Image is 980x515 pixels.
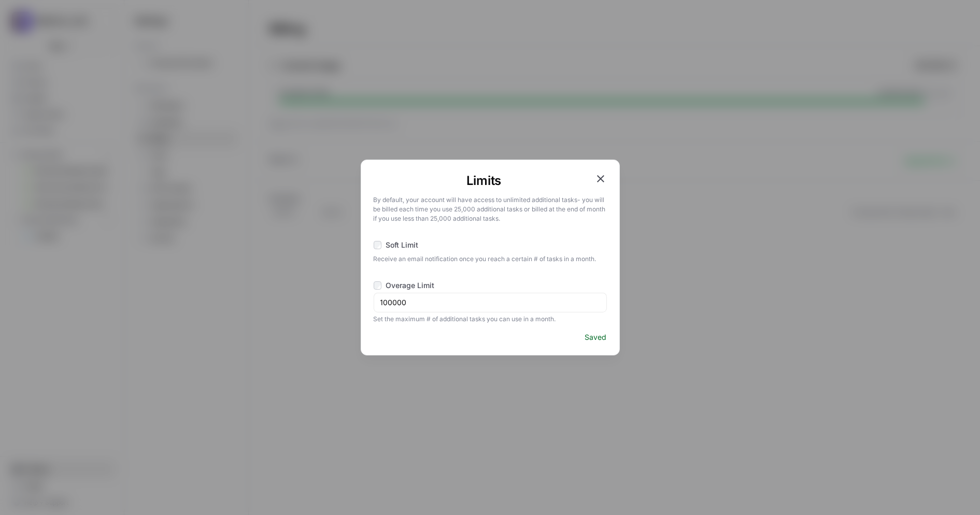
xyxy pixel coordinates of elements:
[374,281,382,290] input: Overage Limit
[380,297,600,308] input: 0
[374,241,382,249] input: Soft Limit
[374,252,607,264] span: Receive an email notification once you reach a certain # of tasks in a month.
[386,240,418,250] span: Soft Limit
[386,280,434,291] span: Overage Limit
[374,193,607,223] p: By default, your account will have access to unlimited additional tasks - you will be billed each...
[585,332,607,342] span: Saved
[374,312,607,324] span: Set the maximum # of additional tasks you can use in a month.
[374,173,594,189] h1: Limits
